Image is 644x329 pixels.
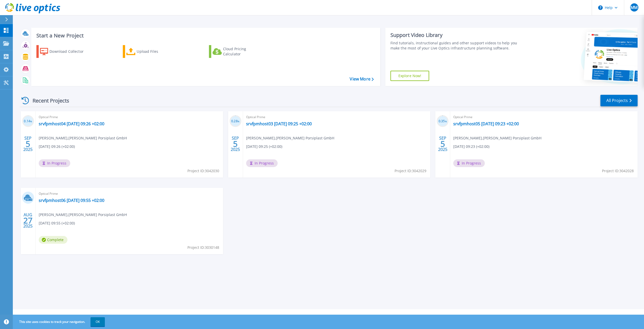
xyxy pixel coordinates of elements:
[23,135,33,153] div: SEP 2025
[39,121,104,126] a: srvfpmhost04 [DATE] 09:26 +02:00
[395,168,426,174] span: Project ID: 3042029
[39,114,220,120] span: Optical Prime
[453,114,635,120] span: Optical Prime
[602,168,634,174] span: Project ID: 3042028
[453,144,489,149] span: [DATE] 09:23 (+02:00)
[39,135,127,141] span: [PERSON_NAME] , [PERSON_NAME] Porsiplast GmbH
[630,5,638,9] span: MM
[238,120,239,123] span: %
[187,245,219,250] span: Project ID: 3030148
[187,168,219,174] span: Project ID: 3042030
[209,45,266,58] a: Cloud Pricing Calculator
[36,33,374,38] h3: Start a New Project
[390,40,521,51] div: Find tutorials, instructional guides and other support videos to help you make the most of your L...
[20,94,76,107] div: Recent Projects
[230,135,240,153] div: SEP 2025
[26,142,30,146] span: 5
[453,159,485,167] span: In Progress
[36,45,94,58] a: Download Collector
[390,71,429,81] a: Explore Now!
[39,236,67,244] span: Complete
[39,144,75,149] span: [DATE] 09:26 (+02:00)
[438,135,448,153] div: SEP 2025
[14,317,105,326] span: This site uses cookies to track your navigation.
[233,142,238,146] span: 5
[39,198,104,203] a: srvfpmhost06 [DATE] 09:55 +02:00
[246,159,278,167] span: In Progress
[39,159,70,167] span: In Progress
[137,46,178,57] div: Upload Files
[49,46,90,57] div: Download Collector
[600,95,638,106] a: All Projects
[23,211,33,230] div: AUG 2025
[90,317,105,326] button: OK
[440,142,445,146] span: 5
[246,114,427,120] span: Optical Prime
[223,46,264,57] div: Cloud Pricing Calculator
[350,77,374,81] a: View More
[229,118,241,124] h3: 0.28
[246,135,334,141] span: [PERSON_NAME] , [PERSON_NAME] Porsiplast GmbH
[39,191,220,197] span: Optical Prime
[123,45,180,58] a: Upload Files
[437,118,449,124] h3: 0.35
[453,121,519,126] a: srvfpmhost05 [DATE] 09:23 +02:00
[246,121,312,126] a: srvfpmhost03 [DATE] 09:25 +02:00
[39,220,75,226] span: [DATE] 09:55 (+02:00)
[453,135,541,141] span: [PERSON_NAME] , [PERSON_NAME] Porsiplast GmbH
[22,118,34,124] h3: 0.14
[390,32,521,38] div: Support Video Library
[445,120,447,123] span: %
[39,212,127,218] span: [PERSON_NAME] , [PERSON_NAME] Porsiplast GmbH
[30,120,32,123] span: %
[23,218,33,223] span: 27
[246,144,282,149] span: [DATE] 09:25 (+02:00)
